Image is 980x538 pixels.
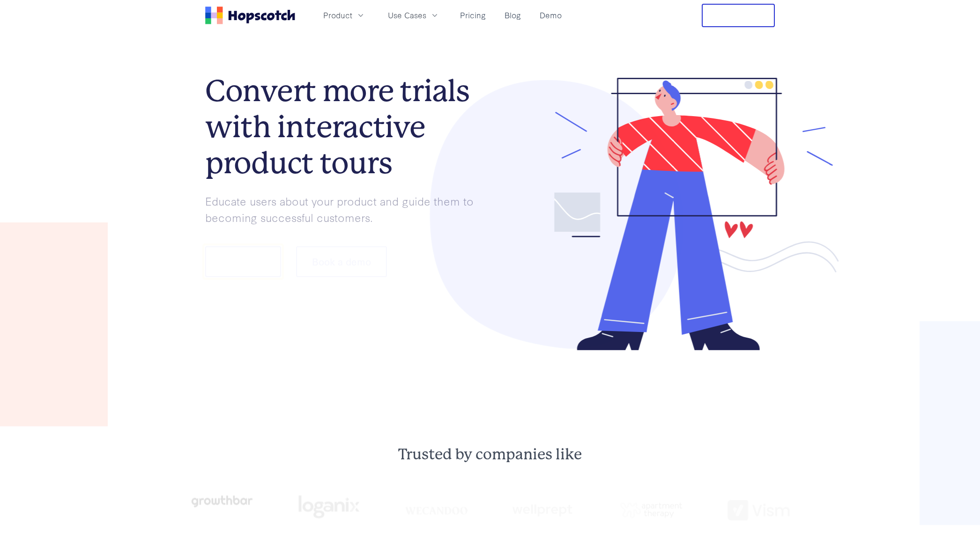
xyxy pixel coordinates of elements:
[512,501,575,519] img: wellprept logo
[388,9,426,21] span: Use Cases
[318,7,371,23] button: Product
[456,7,490,23] a: Pricing
[297,491,360,523] img: loganix-logo
[205,246,281,277] button: Show me!
[145,445,835,464] h2: Trusted by companies like
[205,73,490,181] h1: Convert more trials with interactive product tours
[205,7,295,24] a: Home
[702,4,775,27] button: Free Trial
[296,246,387,277] button: Book a demo
[536,7,565,23] a: Demo
[620,502,682,518] img: png-apartment-therapy-house-studio-apartment-home
[323,9,352,21] span: Product
[382,7,445,23] button: Use Cases
[728,500,790,520] img: vism logo
[405,506,468,515] img: wecandoo-logo
[190,495,252,507] img: growthbar-logo
[205,193,490,225] p: Educate users about your product and guide them to becoming successful customers.
[501,7,525,23] a: Blog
